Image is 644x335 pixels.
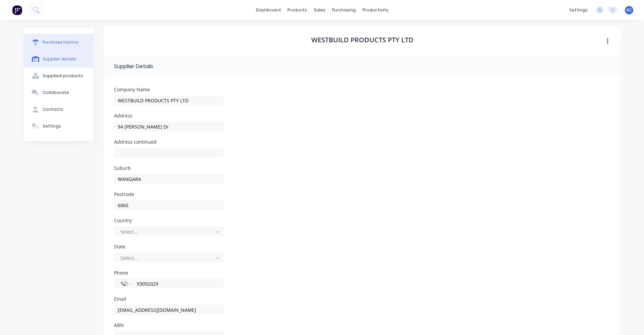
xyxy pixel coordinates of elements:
[114,323,224,328] div: ABN
[310,5,329,15] div: sales
[43,90,69,96] div: Collaborate
[43,39,78,45] div: Purchase history
[24,67,94,84] button: Supplied products
[329,5,359,15] div: purchasing
[114,297,224,301] div: Email
[43,106,63,112] div: Contacts
[566,5,591,15] div: settings
[114,166,224,171] div: Suburb
[24,51,94,67] button: Supplier details
[114,192,224,197] div: Postcode
[114,87,224,92] div: Company Name
[12,5,22,15] img: Factory
[114,271,224,275] div: Phone
[253,5,284,15] a: dashboard
[24,84,94,101] button: Collaborate
[627,7,632,13] span: KC
[359,5,392,15] div: productivity
[114,62,153,70] div: Supplier Details
[114,140,224,144] div: Address continued
[114,113,224,118] div: Address
[284,5,310,15] div: products
[311,36,414,44] h1: WESTBUILD PRODUCTS PTY LTD
[114,218,224,223] div: Country
[43,56,76,62] div: Supplier details
[43,73,83,79] div: Supplied products
[43,123,61,129] div: Settings
[24,34,94,51] button: Purchase history
[24,101,94,118] button: Contacts
[24,118,94,135] button: Settings
[114,244,224,249] div: State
